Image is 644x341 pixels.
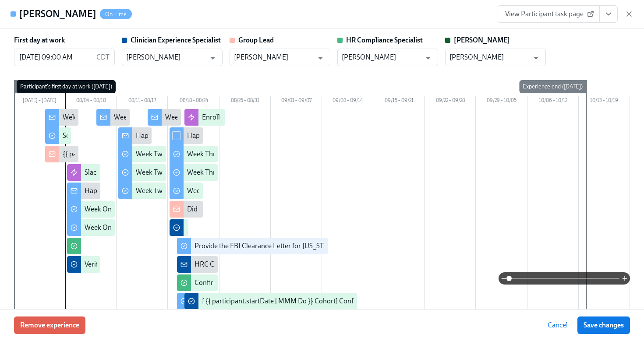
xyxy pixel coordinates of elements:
div: 09/01 – 09/07 [271,96,322,107]
div: 09/08 – 09/14 [322,96,373,107]
div: Week Three: Cultural Competence & Special Populations (~3 hours to complete) [187,149,424,159]
div: 09/15 – 09/21 [373,96,425,107]
div: Week One Onboarding Recap! [114,112,205,122]
button: Open [421,51,435,65]
div: HRC Check [195,260,228,269]
div: Week One: Welcome To Charlie Health Tasks! (~3 hours to complete) [85,204,287,214]
div: Week Three: Ethics, Conduct, & Legal Responsibilities (~5 hours to complete) [187,168,415,177]
div: Provide the FBI Clearance Letter for [US_STATE] [195,241,337,251]
div: Experience end ([DATE]) [519,80,586,93]
p: CDT [96,53,110,62]
label: First day at work [14,35,65,45]
div: 08/25 – 08/31 [219,96,271,107]
a: View Participant task page [498,5,600,23]
strong: [PERSON_NAME] [454,36,510,44]
button: Save changes [577,316,630,334]
div: Verify Elation for {{ participant.fullName }} [85,260,210,269]
div: Did {{ participant.fullName }} Schedule A Meet & Greet? [187,204,353,214]
button: Open [529,51,543,65]
div: [ {{ participant.startDate | MMM Do }} Cohort] Confirm Successful Check-Out [202,296,430,306]
div: Happy First Day! [85,186,134,196]
div: Happy Final Week of Onboarding! [187,131,289,141]
button: Cancel [541,316,574,334]
div: 08/11 – 08/17 [117,96,168,107]
span: Remove experience [20,321,79,330]
h4: [PERSON_NAME] [19,7,96,21]
div: 08/18 – 08/24 [168,96,219,107]
div: 09/29 – 10/05 [476,96,527,107]
span: Save changes [584,321,624,330]
div: Week Two Onboarding Recap! [165,112,256,122]
button: Open [314,51,327,65]
div: 10/06 – 10/12 [527,96,579,107]
div: 08/04 – 08/10 [65,96,117,107]
div: Week Three: Final Onboarding Tasks (~1.5 hours to complete) [187,186,370,196]
span: View Participant task page [505,10,592,18]
button: Remove experience [14,316,85,334]
strong: Group Lead [238,36,274,44]
div: [DATE] – [DATE] [14,96,65,107]
div: Slack Invites [85,168,121,177]
div: Happy Week Two! [136,131,190,141]
div: Software Set-Up [63,131,111,141]
div: Welcome To The Charlie Health Team! [63,112,177,122]
strong: Clinician Experience Specialist [131,36,221,44]
div: 10/13 – 10/19 [579,96,630,107]
div: 09/22 – 09/28 [425,96,476,107]
div: Participant's first day at work ([DATE]) [17,80,116,93]
div: Week Two: Get To Know Your Role (~4 hours to complete) [136,149,306,159]
div: Week One: Essential Compliance Tasks (~6.5 hours to complete) [85,223,275,232]
div: Week Two: Compliance Crisis Response (~1.5 hours to complete) [136,186,327,196]
div: Enroll in Milestone Email Experience [202,112,311,122]
button: View task page [599,5,618,23]
strong: HR Compliance Specialist [346,36,423,44]
span: Cancel [548,321,568,330]
button: Open [206,51,219,65]
div: Week Two: Core Processes (~1.25 hours to complete) [136,168,292,177]
span: On Time [100,11,132,18]
div: {{ participant.fullName }} has started onboarding [63,149,209,159]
